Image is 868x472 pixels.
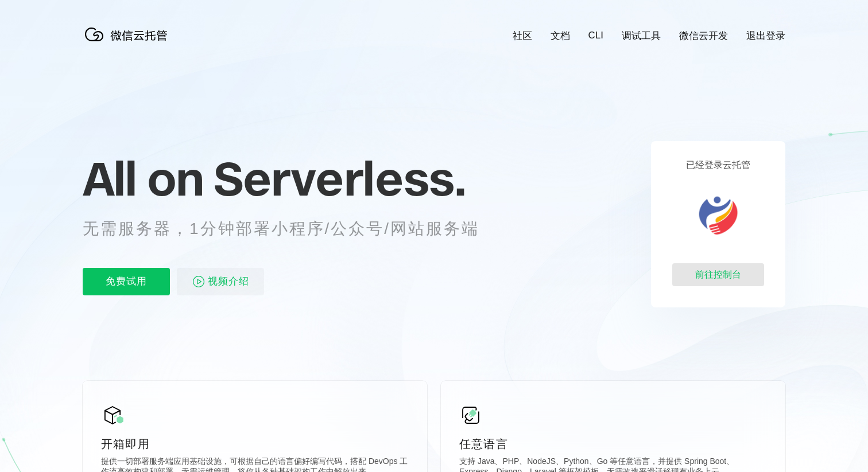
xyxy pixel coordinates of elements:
a: CLI [588,30,603,41]
p: 任意语言 [459,436,767,452]
span: 视频介绍 [208,268,249,295]
a: 调试工具 [622,29,661,42]
a: 文档 [551,29,570,42]
p: 免费试用 [83,268,170,295]
p: 已经登录云托管 [686,159,750,171]
div: 前往控制台 [672,263,764,286]
a: 微信云托管 [83,38,175,48]
p: 无需服务器，1分钟部署小程序/公众号/网站服务端 [83,217,501,240]
img: 微信云托管 [83,23,175,46]
span: All on [83,150,203,207]
a: 退出登录 [746,29,785,42]
span: Serverless. [214,150,466,207]
img: video_play.svg [192,275,206,288]
a: 微信云开发 [679,29,728,42]
p: 开箱即用 [101,436,409,452]
a: 社区 [513,29,532,42]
